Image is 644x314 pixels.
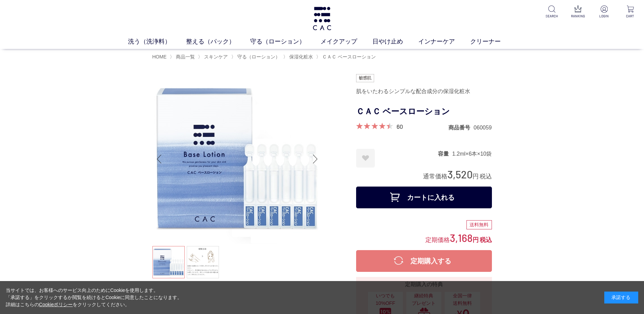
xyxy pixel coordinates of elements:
[425,236,450,243] span: 定期価格
[152,54,167,59] a: HOME
[397,123,403,130] a: 60
[544,5,560,19] a: SEARCH
[570,5,586,19] a: RANKING
[448,124,474,131] dt: 商品番号
[203,54,228,59] a: スキンケア
[152,74,322,244] img: ＣＡＣ ベースローション
[174,54,195,59] a: 商品一覧
[6,287,182,308] div: 当サイトでは、お客様へのサービス向上のためにCookieを使用します。 「承諾する」をクリックするか閲覧を続けるとCookieに同意したことになります。 詳細はこちらの をクリックしてください。
[39,302,73,307] a: Cookieポリシー
[289,54,313,59] span: 保湿化粧水
[359,280,489,289] div: 定期購入の特典
[596,14,612,19] p: LOGIN
[423,173,447,180] span: 通常価格
[322,54,376,59] span: ＣＡＣ ベースローション
[312,7,332,30] img: logo
[356,86,492,97] div: 肌をいたわるシンプルな配合成分の保湿化粧水
[480,237,492,243] span: 税込
[438,150,452,157] dt: 容量
[231,54,282,60] li: 〉
[356,149,375,168] a: お気に入りに登録する
[320,37,372,46] a: メイクアップ
[356,104,492,119] h1: ＣＡＣ ベースローション
[128,37,186,46] a: 洗う（洗浄料）
[470,37,516,46] a: クリーナー
[309,145,322,173] div: Next slide
[204,54,228,59] span: スキンケア
[622,14,639,19] p: CART
[356,187,492,208] button: カートに入れる
[356,250,492,272] button: 定期購入する
[170,54,197,60] li: 〉
[356,74,374,82] img: 敏感肌
[288,54,313,59] a: 保湿化粧水
[450,231,473,244] span: 3,168
[236,54,280,59] a: 守る（ローション）
[447,168,473,180] span: 3,520
[544,14,560,19] p: SEARCH
[152,145,166,173] div: Previous slide
[321,54,376,59] a: ＣＡＣ ベースローション
[474,124,492,131] dd: 060059
[466,220,492,230] div: 送料無料
[418,37,470,46] a: インナーケア
[372,37,418,46] a: 日やけ止め
[473,173,479,180] span: 円
[480,173,492,180] span: 税込
[622,5,639,19] a: CART
[186,37,250,46] a: 整える（パック）
[237,54,280,59] span: 守る（ローション）
[250,37,320,46] a: 守る（ローション）
[473,237,479,243] span: 円
[596,5,612,19] a: LOGIN
[283,54,315,60] li: 〉
[604,292,638,303] div: 承諾する
[570,14,586,19] p: RANKING
[176,54,195,59] span: 商品一覧
[198,54,229,60] li: 〉
[316,54,378,60] li: 〉
[452,150,492,157] dd: 1.2ml×6本×10袋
